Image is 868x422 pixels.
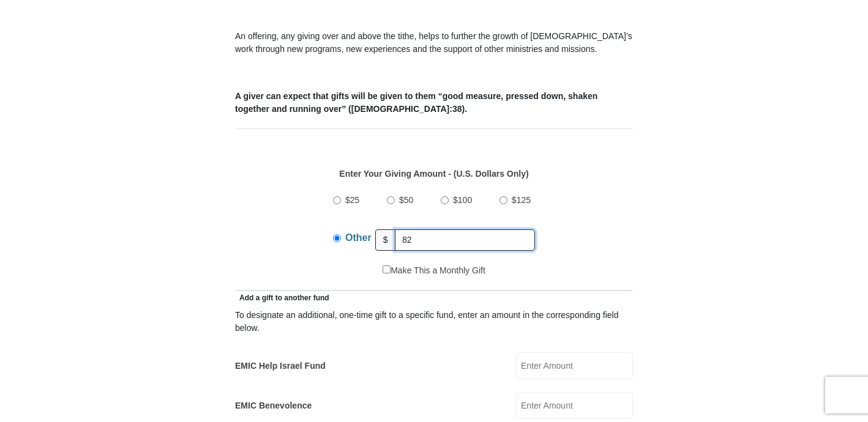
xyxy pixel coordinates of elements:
label: EMIC Benevolence [235,399,312,412]
span: Other [345,232,372,243]
input: Make This a Monthly Gift [383,265,391,273]
span: $125 [512,195,531,205]
b: A giver can expect that gifts will be given to them “good measure, pressed down, shaken together ... [235,91,597,114]
strong: Enter Your Giving Amount - (U.S. Dollars Only) [339,169,528,179]
p: An offering, any giving over and above the tithe, helps to further the growth of [DEMOGRAPHIC_DAT... [235,30,633,56]
span: $50 [399,195,413,205]
input: Other Amount [395,229,535,251]
div: To designate an additional, one-time gift to a specific fund, enter an amount in the correspondin... [235,309,633,335]
input: Enter Amount [516,392,633,419]
span: $ [375,229,396,251]
span: $25 [345,195,359,205]
label: Make This a Monthly Gift [383,264,485,277]
label: EMIC Help Israel Fund [235,360,326,372]
span: Add a gift to another fund [235,294,329,302]
input: Enter Amount [516,352,633,379]
span: $100 [453,195,472,205]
